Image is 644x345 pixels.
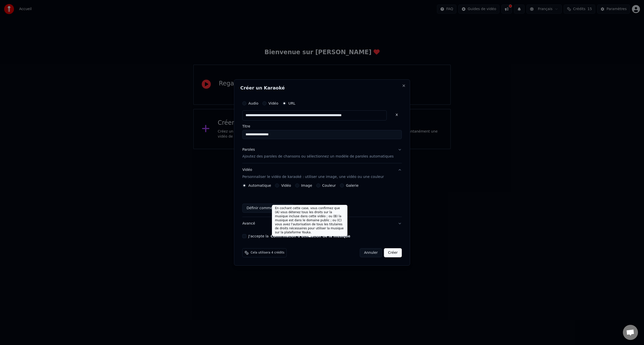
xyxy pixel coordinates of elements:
[242,147,255,152] div: Paroles
[271,234,350,238] button: J'accepte la
[281,184,291,187] label: Vidéo
[242,174,384,179] p: Personnaliser le vidéo de karaoké : utiliser une image, une vidéo ou une couleur
[242,217,402,230] button: Avancé
[248,184,271,187] label: Automatique
[301,184,312,187] label: Image
[360,248,382,257] button: Annuler
[248,102,258,105] label: Audio
[384,248,402,257] button: Créer
[242,143,402,163] button: ParolesAjoutez des paroles de chansons ou sélectionnez un modèle de paroles automatiques
[242,168,384,180] div: Vidéo
[251,251,284,255] span: Cela utilisera 4 crédits
[242,164,402,184] button: VidéoPersonnaliser le vidéo de karaoké : utiliser une image, une vidéo ou une couleur
[242,183,402,217] div: VidéoPersonnaliser le vidéo de karaoké : utiliser une image, une vidéo ou une couleur
[346,184,358,187] label: Galerie
[288,102,295,105] label: URL
[242,204,293,213] button: Définir comme Prédéfini
[242,154,394,159] p: Ajoutez des paroles de chansons ou sélectionnez un modèle de paroles automatiques
[272,205,347,236] div: En cochant cette case, vous confirmez que (A) vous détenez tous les droits sur la musique incluse...
[240,86,404,90] h2: Créer un Karaoké
[322,184,336,187] label: Couleur
[242,124,402,128] label: Titre
[268,102,278,105] label: Vidéo
[248,234,350,238] label: J'accepte la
